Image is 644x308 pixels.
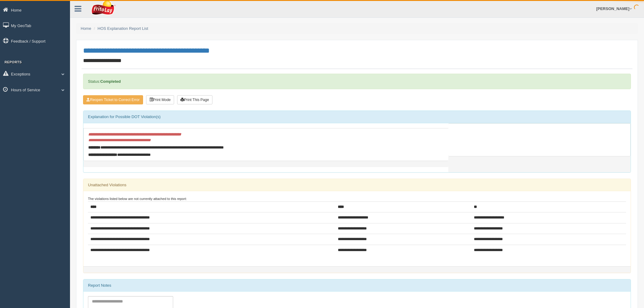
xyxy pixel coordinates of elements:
button: Print This Page [177,95,212,104]
div: Status: [83,74,631,89]
a: Home [81,26,91,31]
strong: Completed [100,79,121,84]
small: The violations listed below are not currently attached to this report: [88,197,187,201]
div: Report Notes [83,279,631,292]
button: Print Mode [146,95,174,104]
div: Unattached Violations [83,179,631,191]
div: Explanation for Possible DOT Violation(s) [83,111,631,123]
button: Reopen Ticket [83,95,143,104]
a: HOS Explanation Report List [98,26,148,31]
